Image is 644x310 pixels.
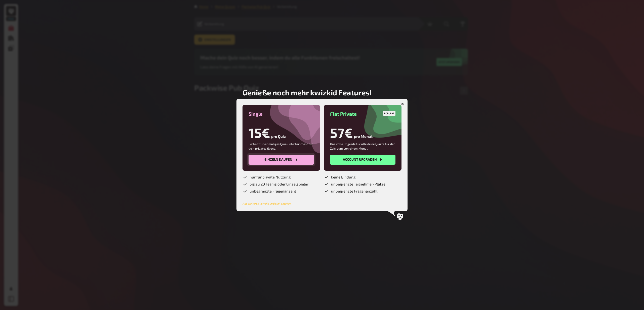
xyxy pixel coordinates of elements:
[331,189,377,194] span: unbegrenzte Fragenanzahl
[330,155,395,165] button: Account upgraden
[330,111,395,117] h3: Flat Private
[250,182,308,187] span: bis zu 20 Teams oder Einzelspieler
[249,155,314,165] button: Einzeln kaufen
[243,88,372,97] h2: Genieße noch mehr kwizkid Features!
[331,182,385,187] span: unbegrenzte Teilnehmer-Plätze
[354,134,373,141] span: pro Monat
[250,189,296,194] span: unbegrenzte Fragenanzahl
[249,142,314,151] p: Perfekt für einmaliges Quiz-Entertainment für dein privates Event.
[330,142,395,151] p: Das volle Upgrade für alle deine Quizze für den Zeitraum von einem Monat.
[330,125,353,141] h1: 57€
[250,175,291,180] span: nur für private Nutzung
[271,134,286,141] span: pro Quiz
[249,125,270,141] h1: 15€
[243,202,291,205] a: Alle weiteren Vorteile im Detail ansehen
[331,175,355,180] span: keine Bindung
[249,111,314,117] h3: Single
[383,111,395,116] div: Popular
